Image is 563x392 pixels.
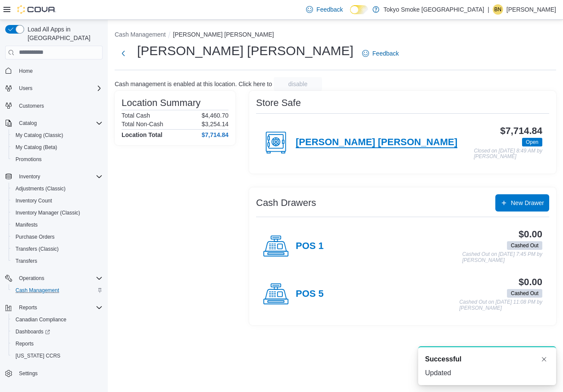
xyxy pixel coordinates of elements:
p: | [488,4,489,15]
span: Cashed Out [511,289,538,297]
span: Users [16,83,103,93]
span: Feedback [316,5,343,14]
button: Home [2,65,106,77]
span: Users [19,85,32,92]
button: Next [115,45,132,62]
h4: POS 5 [296,289,324,300]
button: My Catalog (Beta) [9,141,106,153]
span: Promotions [16,156,42,163]
button: Cash Management [115,31,166,38]
span: Settings [19,370,38,377]
a: Dashboards [12,327,53,337]
button: Inventory [16,171,44,182]
span: Cashed Out [507,289,542,298]
span: Promotions [12,154,103,165]
button: Operations [16,273,48,283]
div: Brianna Nesbitt [493,4,503,15]
a: Canadian Compliance [12,314,70,325]
a: Reports [12,339,37,349]
button: Inventory [2,171,106,183]
button: Catalog [16,118,40,128]
button: Adjustments (Classic) [9,183,106,195]
h3: Store Safe [256,98,301,108]
h1: [PERSON_NAME] [PERSON_NAME] [137,42,353,59]
button: Reports [16,302,41,313]
button: Reports [2,302,106,314]
h3: Cash Drawers [256,198,316,208]
span: Cashed Out [511,242,538,249]
p: Cashed Out on [DATE] 11:08 PM by [PERSON_NAME] [459,299,542,311]
h3: $0.00 [519,277,542,287]
span: Reports [19,304,37,311]
button: Promotions [9,153,106,165]
h3: $0.00 [519,229,542,240]
span: Load All Apps in [GEOGRAPHIC_DATA] [24,25,103,42]
p: Closed on [DATE] 8:49 AM by [PERSON_NAME] [474,148,542,160]
span: My Catalog (Classic) [12,130,103,140]
span: Open [526,138,538,146]
span: Inventory Manager (Classic) [16,209,80,216]
p: Tokyo Smoke [GEOGRAPHIC_DATA] [384,4,485,15]
button: New Drawer [495,194,549,212]
button: Users [2,82,106,94]
div: Updated [425,368,549,378]
p: $4,460.70 [202,112,228,119]
span: Reports [16,302,103,313]
span: Catalog [16,118,103,128]
span: Inventory [16,171,103,182]
p: [PERSON_NAME] [507,4,556,15]
a: My Catalog (Beta) [12,142,61,152]
button: Catalog [2,117,106,129]
span: Feedback [372,49,399,58]
span: Cash Management [12,285,103,296]
h6: Total Cash [122,112,150,119]
button: Reports [9,338,106,350]
span: Transfers (Classic) [16,246,59,252]
span: My Catalog (Beta) [16,144,57,151]
button: [US_STATE] CCRS [9,350,106,362]
input: Dark Mode [350,5,368,14]
div: Notification [425,354,549,364]
span: Operations [16,273,103,283]
span: Canadian Compliance [16,316,66,323]
span: disable [288,80,307,88]
span: Open [522,138,542,146]
p: Cash management is enabled at this location. Click here to [115,81,272,87]
a: Inventory Manager (Classic) [12,208,84,218]
h3: $7,714.84 [500,126,542,136]
button: Inventory Count [9,195,106,207]
a: Customers [16,101,47,111]
button: Transfers (Classic) [9,243,106,255]
span: Reports [16,340,34,347]
span: Dark Mode [350,14,350,15]
a: Inventory Count [12,196,56,206]
span: BN [494,4,502,15]
a: Manifests [12,220,41,230]
a: Home [16,66,36,76]
span: Transfers [12,256,103,266]
a: Transfers [12,256,41,266]
h4: POS 1 [296,241,324,252]
span: Operations [19,275,44,282]
span: Successful [425,354,461,364]
nav: An example of EuiBreadcrumbs [115,30,556,40]
button: Transfers [9,255,106,267]
a: Feedback [303,1,346,18]
a: [US_STATE] CCRS [12,351,64,361]
button: Users [16,83,36,93]
span: Manifests [12,220,103,230]
span: Dashboards [16,328,50,335]
span: Settings [16,368,103,379]
button: disable [274,77,322,91]
button: My Catalog (Classic) [9,129,106,141]
span: Canadian Compliance [12,314,103,325]
span: My Catalog (Classic) [16,132,63,139]
span: Customers [16,100,103,111]
h4: $7,714.84 [202,131,228,138]
span: Inventory [19,173,40,180]
button: Canadian Compliance [9,314,106,326]
span: Adjustments (Classic) [12,184,103,194]
h3: Location Summary [122,98,200,108]
span: Cash Management [16,287,59,294]
span: Catalog [19,120,37,127]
